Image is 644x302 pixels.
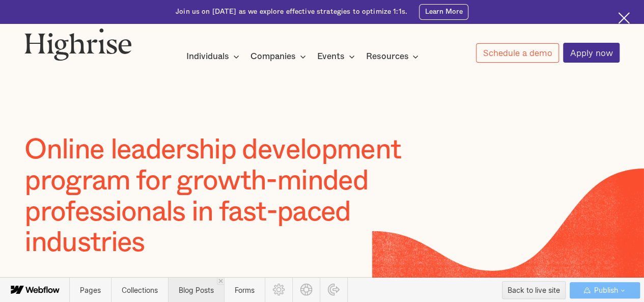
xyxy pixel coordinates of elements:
div: Resources [366,50,408,63]
div: Individuals [186,50,229,63]
span: Blog Posts [179,286,214,294]
div: Companies [250,50,309,63]
div: Events [317,50,358,63]
div: Companies [250,50,296,63]
div: Join us on [DATE] as we explore effective strategies to optimize 1:1s. [176,7,407,17]
div: Individuals [186,50,242,63]
a: Learn More [419,4,468,20]
img: Cross icon [618,12,630,24]
button: Back to live site [502,281,566,299]
div: Events [317,50,345,63]
div: Resources [366,50,422,63]
button: Publish [570,282,640,298]
span: Collections [122,286,158,294]
a: Apply now [563,43,620,63]
span: Publish [592,283,618,298]
a: Schedule a demo [476,43,559,63]
a: Close 'Blog Posts' tab [217,278,224,285]
div: Back to live site [508,283,560,298]
span: Pages [80,286,101,294]
span: Forms [235,286,255,294]
img: Highrise logo [24,28,132,61]
h1: Online leadership development program for growth-minded professionals in fast-paced industries [24,135,459,259]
